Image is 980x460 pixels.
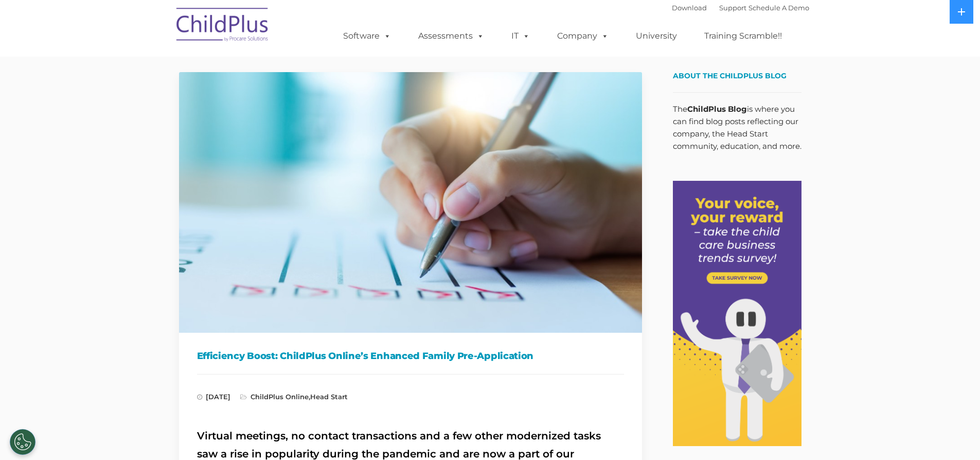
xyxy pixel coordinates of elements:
a: ChildPlus Online [251,393,309,401]
img: ChildPlus by Procare Solutions [171,1,274,52]
a: IT [501,26,540,46]
a: Download [672,4,707,12]
button: Cookies Settings [10,429,35,455]
p: The is where you can find blog posts reflecting our company, the Head Start community, education,... [673,103,801,152]
a: Schedule A Demo [749,4,809,12]
a: Assessments [408,26,494,46]
img: Efficiency Boost: ChildPlus Online's Enhanced Family Pre-Application Process - Streamlining Appli... [179,72,642,333]
h1: Efficiency Boost: ChildPlus Online’s Enhanced Family Pre-Application [197,348,624,364]
a: University [626,26,687,46]
span: , [240,393,348,401]
a: Support [719,4,746,12]
a: Training Scramble!! [694,26,792,46]
a: Software [333,26,401,46]
strong: ChildPlus Blog [687,104,747,114]
span: [DATE] [197,393,230,401]
a: Head Start [310,393,348,401]
span: About the ChildPlus Blog [673,71,787,80]
a: Company [547,26,619,46]
font: | [672,4,809,12]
